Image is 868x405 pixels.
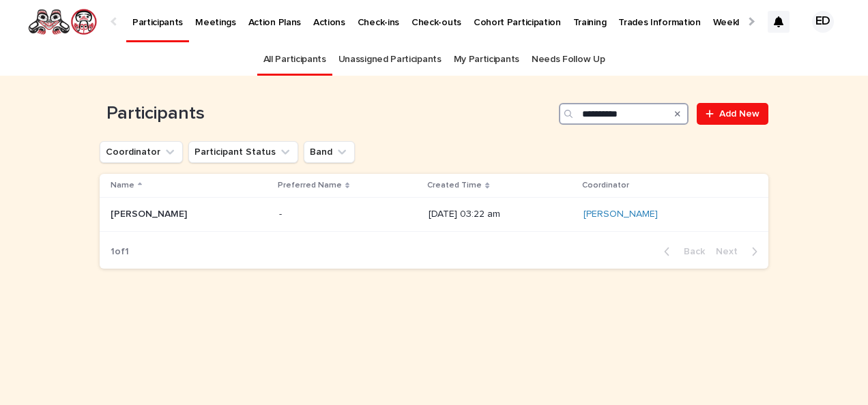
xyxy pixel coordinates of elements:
[812,11,834,33] div: ED
[532,44,605,76] a: Needs Follow Up
[710,245,768,258] button: Next
[100,103,553,125] h1: Participants
[582,178,629,193] p: Coordinator
[454,44,519,76] a: My Participants
[719,109,759,119] span: Add New
[263,44,326,76] a: All Participants
[583,209,658,220] a: [PERSON_NAME]
[427,178,482,193] p: Created Time
[304,141,355,163] button: Band
[100,141,183,163] button: Coordinator
[716,247,746,256] span: Next
[559,103,689,125] input: Search
[188,141,298,163] button: Participant Status
[100,198,768,232] tr: [PERSON_NAME][PERSON_NAME] -- [DATE] 03:22 am[PERSON_NAME]
[653,245,710,258] button: Back
[278,178,342,193] p: Preferred Name
[676,247,705,256] span: Back
[429,209,573,220] p: [DATE] 03:22 am
[279,206,285,220] p: -
[111,178,134,193] p: Name
[338,44,442,76] a: Unassigned Participants
[111,206,190,220] p: [PERSON_NAME]
[697,103,768,125] a: Add New
[27,8,98,35] img: rNyI97lYS1uoOg9yXW8k
[100,235,140,269] p: 1 of 1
